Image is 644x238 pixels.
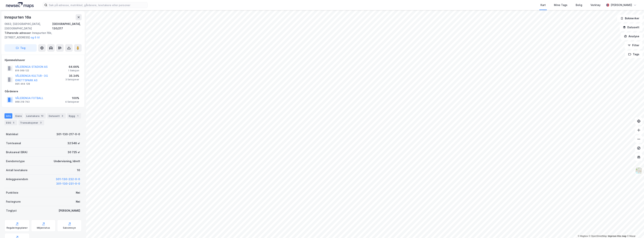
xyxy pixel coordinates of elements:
div: Kart [540,3,546,7]
div: 32 546 ㎡ [67,141,80,145]
div: Leietakere [25,113,46,119]
div: Matrikkel [6,132,18,137]
div: Gårdeiere [5,89,81,94]
div: 4 Seksjoner [65,100,79,103]
div: Eiendomstype [6,159,25,163]
div: Bygg [67,113,81,119]
div: Saksinnsyn [63,226,76,229]
div: [PERSON_NAME] [59,208,80,213]
div: 995 464 128 [15,82,30,85]
div: 10 [40,114,44,118]
div: Innspurten 16a [4,14,32,20]
button: Datasett [620,24,643,31]
div: 816 069 122 [15,69,29,72]
div: 0663, [GEOGRAPHIC_DATA], [GEOGRAPHIC_DATA] [4,22,52,31]
div: Punktleie [6,190,18,195]
input: Søk på adresse, matrikkel, gårdeiere, leietakere eller personer [47,2,147,8]
div: ESG [4,120,17,125]
a: Improve this map [608,235,626,237]
div: 5 [12,121,16,125]
div: [GEOGRAPHIC_DATA], 130/217 [52,22,82,31]
div: 3 [60,114,64,118]
div: Tomteareal [6,141,21,145]
div: 1 Seksjon [68,69,79,72]
a: Mapbox [578,235,588,237]
div: 968 218 743 [15,100,30,103]
div: Bolig [576,3,582,7]
div: 10 [77,168,80,172]
div: 30 725 ㎡ [68,150,80,154]
div: Transaksjoner [19,120,44,125]
div: Nei [76,190,80,195]
div: Festegrunn [6,199,21,204]
div: Reguleringsplaner [7,226,28,229]
div: 3 Seksjoner [65,78,79,81]
div: Verktøy [590,3,601,7]
div: Undervisning, Idrett [54,159,80,163]
button: 301-130-231-0-0 [56,181,80,186]
div: 301-130-217-0-0 [56,132,80,137]
div: Eiere [14,113,23,119]
div: Nei [76,199,80,204]
div: Hjemmelshaver [5,58,81,62]
div: Tinglyst [6,208,17,213]
div: [PERSON_NAME] [611,3,632,7]
div: Innspurten 16b, [STREET_ADDRESS] [4,31,79,40]
div: Datasett [47,113,66,119]
button: Filter [625,42,643,49]
a: OpenStreetMap [589,235,607,237]
button: Analyse [621,33,643,40]
div: Antall leietakere [6,168,28,172]
div: 100% [65,96,79,100]
div: Bruksareal (BRA) [6,150,28,154]
div: Mine Tags [554,3,567,7]
button: Tag [4,44,37,52]
div: 64.66% [68,65,79,69]
img: Z [635,167,642,174]
button: Tags [625,51,643,58]
div: 35.34% [65,74,79,78]
div: Miljøstatus [37,226,50,229]
img: logo.a4113a55bc3d86da70a041830d287a7e.svg [6,2,34,8]
div: 3 [39,121,43,125]
iframe: Chat Widget [625,220,644,238]
div: 1 [76,114,80,118]
span: Tilhørende adresser: [4,31,32,34]
button: Bokmerker [617,15,643,22]
div: Kontrollprogram for chat [625,220,644,238]
button: 301-130-232-0-0 [56,177,80,181]
div: Anleggseiendom [6,177,28,181]
div: Info [4,113,12,119]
